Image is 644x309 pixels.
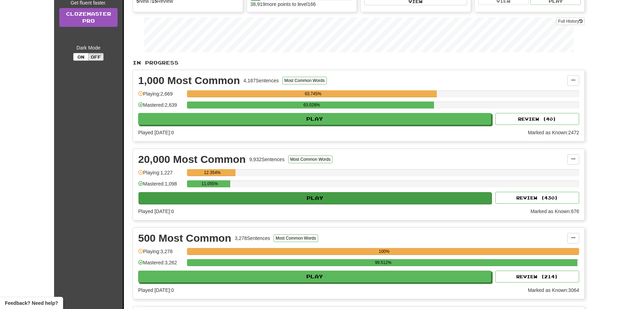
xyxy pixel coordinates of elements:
button: Play [138,113,491,125]
div: 12.354% [189,169,235,176]
button: Review (40) [495,113,579,125]
button: Play [138,192,492,204]
div: 63.028% [189,101,434,108]
div: 100% [189,248,579,255]
div: Mastered: 2,639 [138,101,184,113]
div: Marked as Known: 676 [531,208,579,215]
a: ClozemasterPro [59,8,118,27]
p: In Progress [133,59,585,66]
div: 99.512% [189,259,577,266]
div: Playing: 1,227 [138,169,184,181]
span: Open feedback widget [5,300,58,307]
button: Most Common Words [288,156,333,163]
div: 11.055% [189,180,230,187]
button: On [73,53,89,61]
div: 500 Most Common [138,233,231,243]
div: 63.745% [189,90,437,97]
span: Played [DATE]: 0 [138,287,174,293]
div: Mastered: 3,262 [138,259,184,271]
button: Most Common Words [274,234,318,242]
button: Full History [556,17,585,25]
div: 1,000 Most Common [138,75,240,86]
div: 3,278 Sentences [235,235,270,242]
div: Marked as Known: 3064 [528,287,579,294]
div: Mastered: 1,098 [138,180,184,192]
div: 9,932 Sentences [249,156,284,163]
div: Marked as Known: 2472 [528,129,579,136]
button: Most Common Words [282,77,327,84]
div: Dark Mode [59,44,118,51]
button: Review (430) [495,192,579,204]
div: 38,919 more points to level 166 [250,1,353,8]
div: Playing: 3,278 [138,248,184,259]
div: 4,187 Sentences [244,77,279,84]
div: Playing: 2,669 [138,90,184,102]
button: Play [138,271,491,282]
span: Played [DATE]: 0 [138,130,174,135]
button: Review (214) [495,271,579,282]
button: Off [88,53,104,61]
span: Played [DATE]: 0 [138,209,174,214]
div: 20,000 Most Common [138,154,246,165]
